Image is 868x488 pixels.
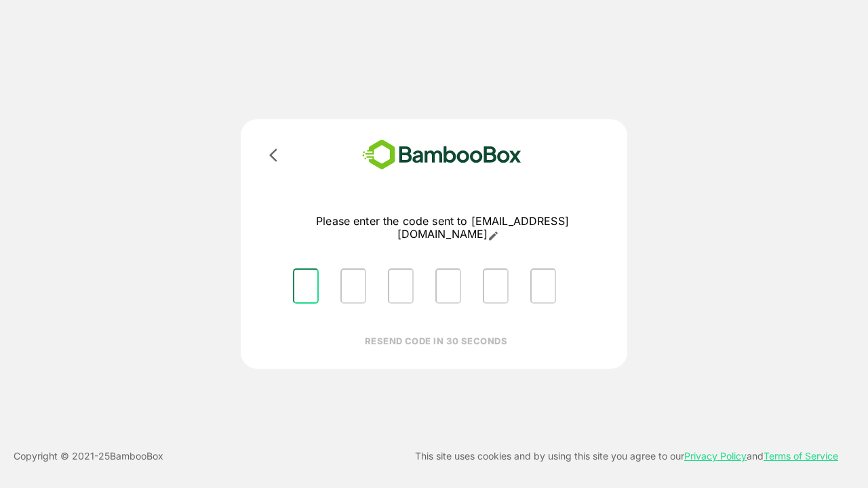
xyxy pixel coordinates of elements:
input: Please enter OTP character 1 [293,268,319,304]
input: Please enter OTP character 4 [435,268,461,304]
input: Please enter OTP character 3 [388,268,414,304]
input: Please enter OTP character 6 [530,268,556,304]
a: Privacy Policy [684,450,747,462]
input: Please enter OTP character 2 [340,268,366,304]
p: Please enter the code sent to [EMAIL_ADDRESS][DOMAIN_NAME] [282,215,603,241]
a: Terms of Service [764,450,838,462]
p: Copyright © 2021- 25 BambooBox [14,448,163,464]
img: bamboobox [342,136,541,174]
p: This site uses cookies and by using this site you agree to our and [415,448,838,464]
input: Please enter OTP character 5 [483,268,509,304]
